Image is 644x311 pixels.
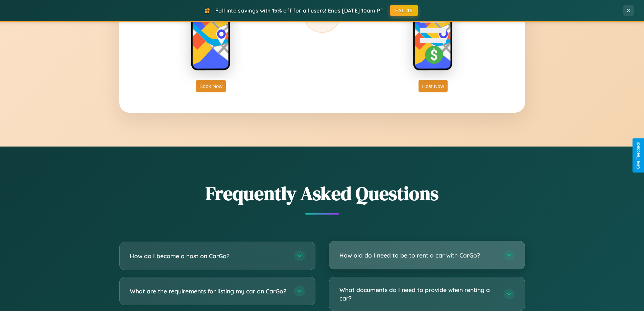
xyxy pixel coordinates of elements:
[215,7,385,14] span: Fall into savings with 15% off for all users! Ends [DATE] 10am PT.
[419,80,447,92] button: Host Now
[196,80,226,92] button: Book Now
[636,142,641,169] div: Give Feedback
[130,287,287,295] h3: What are the requirements for listing my car on CarGo?
[130,252,287,260] h3: How do I become a host on CarGo?
[119,180,525,206] h2: Frequently Asked Questions
[390,5,418,16] button: FALL15
[339,251,497,260] h3: How old do I need to be to rent a car with CarGo?
[339,286,497,302] h3: What documents do I need to provide when renting a car?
